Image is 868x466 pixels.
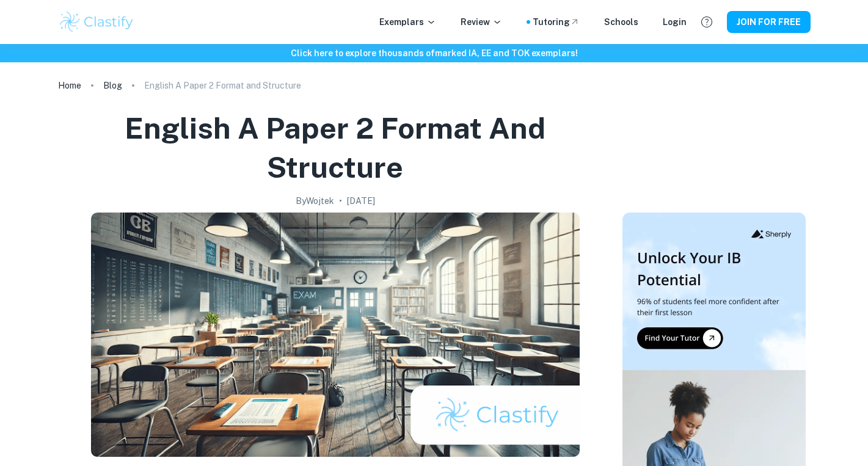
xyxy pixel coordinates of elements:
[63,109,608,187] h1: English A Paper 2 Format and Structure
[296,194,334,208] h2: By Wojtek
[144,79,301,92] p: English A Paper 2 Format and Structure
[58,77,81,94] a: Home
[339,194,342,208] p: •
[91,213,580,457] img: English A Paper 2 Format and Structure cover image
[2,46,866,60] h6: Click here to explore thousands of marked IA, EE and TOK exemplars !
[727,11,811,33] button: JOIN FOR FREE
[461,15,502,29] p: Review
[103,77,122,94] a: Blog
[347,194,375,208] h2: [DATE]
[604,15,638,29] a: Schools
[533,15,580,29] a: Tutoring
[696,12,717,32] button: Help and Feedback
[58,10,136,34] img: Clastify logo
[379,15,436,29] p: Exemplars
[663,15,687,29] a: Login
